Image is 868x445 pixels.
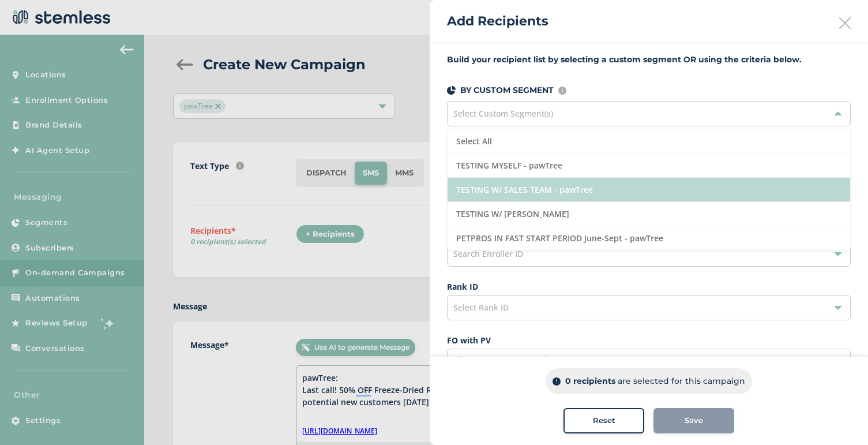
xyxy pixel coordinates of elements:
[447,281,851,293] label: Rank ID
[447,54,851,66] label: Build your recipient list by selecting a custom segment OR using the criteria below.
[447,86,456,95] img: icon-segments-dark-074adb27.svg
[453,302,509,313] span: Select Rank ID
[563,408,644,433] button: Reset
[453,248,523,259] span: Search Enroller ID
[553,377,561,386] img: icon-info-dark-48f6c5f3.svg
[810,390,868,445] iframe: Chat Widget
[593,415,615,427] span: Reset
[447,334,851,346] label: FO with PV
[448,154,850,178] li: TESTING MYSELF - pawTree
[565,375,615,387] p: 0 recipients
[448,129,850,154] li: Select All
[448,202,850,226] li: TESTING W/ [PERSON_NAME]
[460,84,554,96] p: BY CUSTOM SEGMENT
[618,375,745,387] p: are selected for this campaign
[447,12,548,31] h2: Add Recipients
[554,355,658,367] input: Select Date
[453,108,553,119] span: Select Custom Segment(s)
[448,178,850,202] li: TESTING W/ SALES TEAM - pawTree
[468,356,488,368] label: After
[558,87,566,95] img: icon-info-236977d2.svg
[448,226,850,250] li: PETPROS IN FAST START PERIOD June-Sept - pawTree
